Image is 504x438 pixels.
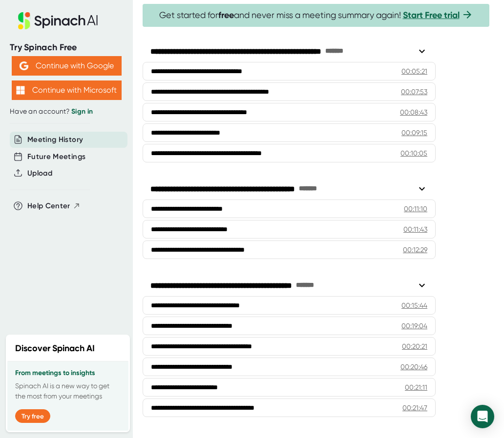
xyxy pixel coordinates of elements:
div: 00:11:43 [403,224,427,234]
button: Upload [27,168,52,179]
h2: Discover Spinach AI [15,342,95,355]
div: Try Spinach Free [10,42,123,53]
div: 00:20:21 [402,341,427,351]
div: 00:15:44 [401,300,427,310]
div: 00:11:10 [404,204,427,214]
a: Start Free trial [403,10,460,20]
div: 00:21:11 [405,382,427,392]
span: Get started for and never miss a meeting summary again! [159,10,473,21]
a: Sign in [71,107,93,116]
div: 00:08:43 [400,107,427,117]
p: Spinach AI is a new way to get the most from your meetings [15,381,121,401]
button: Continue with Microsoft [12,80,122,100]
div: Open Intercom Messenger [471,405,494,428]
button: Meeting History [27,134,83,145]
button: Continue with Google [12,56,122,76]
div: 00:05:21 [401,66,427,76]
div: 00:19:04 [401,321,427,331]
div: 00:21:47 [402,403,427,413]
button: Future Meetings [27,151,85,162]
div: 00:07:53 [401,87,427,97]
div: Have an account? [10,107,123,116]
div: 00:20:46 [400,362,427,372]
div: 00:09:15 [401,128,427,138]
b: free [218,10,234,20]
span: Help Center [27,200,70,212]
img: Aehbyd4JwY73AAAAAElFTkSuQmCC [20,61,28,70]
div: 00:12:29 [403,245,427,255]
h3: From meetings to insights [15,369,121,377]
button: Help Center [27,200,81,212]
div: 00:10:05 [400,148,427,158]
button: Try free [15,409,50,423]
